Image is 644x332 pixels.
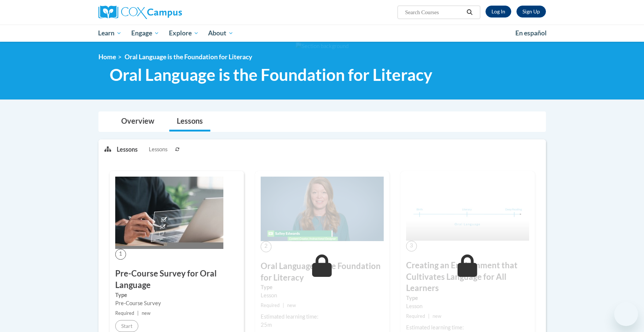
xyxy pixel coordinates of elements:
[406,177,529,241] img: Course Image
[142,310,151,316] span: new
[287,303,296,308] span: new
[115,320,138,332] button: Start
[131,29,159,38] span: Engage
[516,6,546,18] a: Register
[261,177,384,241] img: Course Image
[203,25,238,42] a: About
[115,249,126,260] span: 1
[115,310,134,316] span: Required
[406,313,425,319] span: Required
[296,42,349,50] img: Section background
[283,303,284,308] span: |
[261,291,384,300] div: Lesson
[261,322,272,328] span: 25m
[98,6,240,19] a: Cox Campus
[406,260,529,294] h3: Creating an Environment that Cultivates Language for All Learners
[614,302,638,326] iframe: Button to launch messaging window
[87,25,557,42] div: Main menu
[406,302,529,310] div: Lesson
[169,112,210,132] a: Lessons
[98,6,182,19] img: Cox Campus
[406,241,417,252] span: 3
[511,25,552,41] a: En español
[169,29,199,38] span: Explore
[149,145,167,154] span: Lessons
[126,25,164,42] a: Engage
[261,283,384,291] label: Type
[515,29,547,37] span: En español
[115,291,238,299] label: Type
[98,29,122,38] span: Learn
[137,310,139,316] span: |
[261,260,384,284] h3: Oral Language is the Foundation for Literacy
[115,177,223,249] img: Course Image
[114,112,162,132] a: Overview
[428,313,430,319] span: |
[261,241,271,252] span: 2
[115,299,238,307] div: Pre-Course Survey
[433,313,442,319] span: new
[94,25,127,42] a: Learn
[110,65,432,85] span: Oral Language is the Foundation for Literacy
[404,8,464,17] input: Search Courses
[464,8,475,17] button: Search
[164,25,204,42] a: Explore
[486,6,511,18] a: Log In
[261,313,384,321] div: Estimated learning time:
[406,294,529,302] label: Type
[406,323,529,332] div: Estimated learning time:
[115,268,238,291] h3: Pre-Course Survey for Oral Language
[208,29,233,38] span: About
[125,53,252,61] span: Oral Language is the Foundation for Literacy
[98,53,116,61] a: Home
[261,303,280,308] span: Required
[117,145,138,154] p: Lessons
